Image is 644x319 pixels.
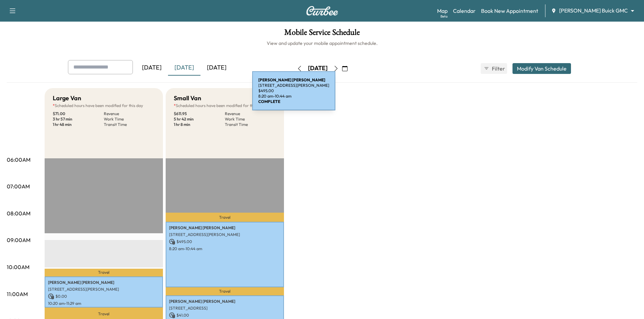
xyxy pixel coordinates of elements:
[174,111,225,116] p: $ 611.95
[7,40,637,47] h6: View and update your mobile appointment schedule.
[48,280,160,285] p: [PERSON_NAME] [PERSON_NAME]
[48,301,160,306] p: 10:20 am - 11:29 am
[53,116,104,122] p: 3 hr 57 min
[169,239,281,245] p: $ 495.00
[258,88,329,94] p: $ 495.00
[169,305,281,311] p: [STREET_ADDRESS]
[7,209,30,217] p: 08:00AM
[481,7,538,15] a: Book New Appointment
[440,14,448,19] div: Beta
[512,63,571,74] button: Modify Van Schedule
[492,64,504,73] span: Filter
[104,116,155,122] p: Work Time
[7,156,30,164] p: 06:00AM
[7,236,30,244] p: 09:00AM
[437,7,448,15] a: MapBeta
[45,269,163,276] p: Travel
[169,299,281,304] p: [PERSON_NAME] [PERSON_NAME]
[258,94,329,99] p: 8:20 am - 10:44 am
[104,122,155,127] p: Transit Time
[7,290,28,298] p: 11:00AM
[169,225,281,231] p: [PERSON_NAME] [PERSON_NAME]
[453,7,476,15] a: Calendar
[308,64,328,73] div: [DATE]
[7,263,29,271] p: 10:00AM
[169,246,281,251] p: 8:20 am - 10:44 am
[174,122,225,127] p: 1 hr 8 min
[306,6,338,16] img: Curbee Logo
[481,63,507,74] button: Filter
[174,94,201,103] h5: Small Van
[53,122,104,127] p: 1 hr 48 min
[169,232,281,237] p: [STREET_ADDRESS][PERSON_NAME]
[53,94,81,103] h5: Large Van
[104,111,155,116] p: Revenue
[258,99,280,104] b: COMPLETE
[169,312,281,318] p: $ 41.00
[174,116,225,122] p: 5 hr 42 min
[48,293,160,299] p: $ 0.00
[48,287,160,292] p: [STREET_ADDRESS][PERSON_NAME]
[225,111,276,116] p: Revenue
[168,60,200,76] div: [DATE]
[7,28,637,40] h1: Mobile Service Schedule
[136,60,168,76] div: [DATE]
[258,83,329,88] p: [STREET_ADDRESS][PERSON_NAME]
[166,213,284,222] p: Travel
[200,60,233,76] div: [DATE]
[166,287,284,295] p: Travel
[225,122,276,127] p: Transit Time
[53,103,155,108] p: Scheduled hours have been modified for this day
[53,111,104,116] p: $ 71.00
[7,182,30,190] p: 07:00AM
[225,116,276,122] p: Work Time
[559,7,628,15] span: [PERSON_NAME] Buick GMC
[174,103,276,108] p: Scheduled hours have been modified for this day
